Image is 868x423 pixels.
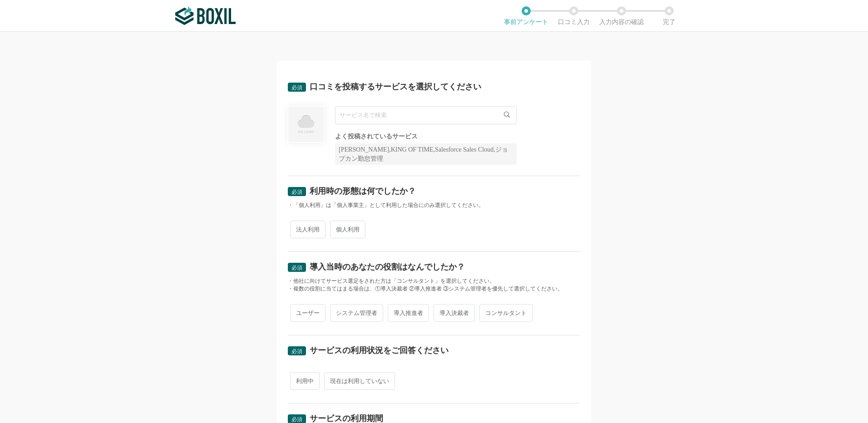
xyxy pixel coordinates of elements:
[310,187,416,195] div: 利用時の形態は何でしたか？
[310,83,481,91] div: 口コミを投稿するサービスを選択してください
[330,221,365,238] span: 個人利用
[434,304,475,322] span: 導入決裁者
[335,143,517,165] div: [PERSON_NAME],KING OF TIME,Salesforce Sales Cloud,ジョブカン勤怠管理
[291,416,302,423] span: 必須
[288,285,580,293] div: ・複数の役割に当てはまる場合は、①導入決裁者 ②導入推進者 ③システム管理者を優先して選択してください。
[550,6,597,25] li: 口コミ入力
[288,277,580,285] div: ・他社に向けてサービス選定をされた方は「コンサルタント」を選択してください。
[290,372,320,390] span: 利用中
[310,346,449,354] div: サービスの利用状況をご回答ください
[330,304,383,322] span: システム管理者
[310,263,465,271] div: 導入当時のあなたの役割はなんでしたか？
[324,372,395,390] span: 現在は利用していない
[288,202,580,209] div: ・「個人利用」は「個人事業主」として利用した場合にのみ選択してください。
[597,6,645,25] li: 入力内容の確認
[290,221,325,238] span: 法人利用
[502,6,550,25] li: 事前アンケート
[291,348,302,354] span: 必須
[335,106,517,124] input: サービス名で検索
[290,304,325,322] span: ユーザー
[645,6,693,25] li: 完了
[335,133,517,140] div: よく投稿されているサービス
[479,304,533,322] span: コンサルタント
[291,189,302,195] span: 必須
[291,265,302,271] span: 必須
[310,414,383,423] div: サービスの利用期間
[388,304,429,322] span: 導入推進者
[291,84,302,91] span: 必須
[175,7,236,25] img: ボクシルSaaS_ロゴ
